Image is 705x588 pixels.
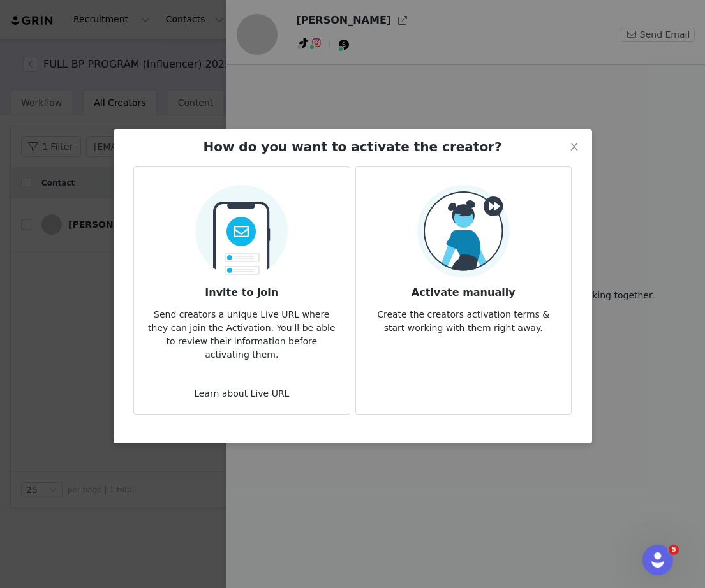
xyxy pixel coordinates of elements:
h3: Invite to join [144,277,339,300]
iframe: Intercom live chat [642,545,673,575]
p: Create the creators activation terms & start working with them right away. [366,300,561,335]
h2: How do you want to activate the creator? [203,137,501,156]
span: 5 [669,545,679,555]
i: icon: close [569,142,579,152]
a: Learn about Live URL [194,388,289,399]
button: Close [556,129,592,165]
h3: Activate manually [366,277,561,300]
img: Manual [417,185,510,277]
p: Send creators a unique Live URL where they can join the Activation. You'll be able to review thei... [144,300,339,362]
img: Send Email [195,177,288,277]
